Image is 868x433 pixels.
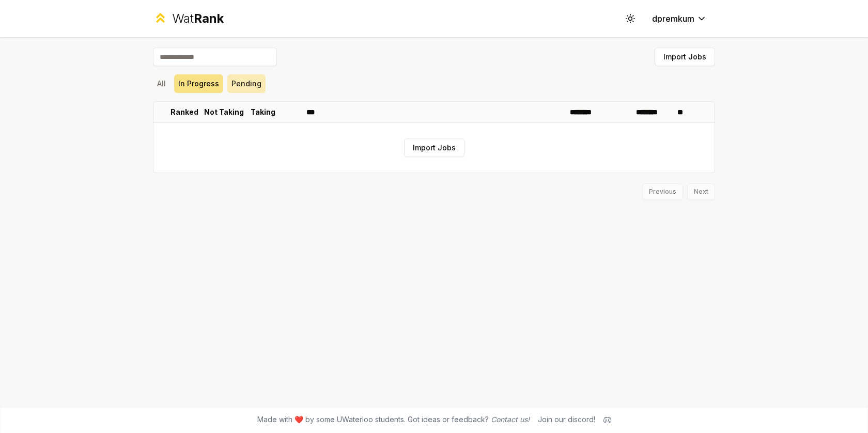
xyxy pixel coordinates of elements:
[172,10,224,27] div: Wat
[652,12,694,25] span: dpremkum
[491,415,530,424] a: Contact us!
[257,414,530,425] span: Made with ❤️ by some UWaterloo students. Got ideas or feedback?
[204,107,244,117] p: Not Taking
[655,48,715,66] button: Import Jobs
[538,414,595,425] div: Join our discord!
[153,10,224,27] a: WatRank
[227,74,266,93] button: Pending
[174,74,223,93] button: In Progress
[644,9,715,28] button: dpremkum
[251,107,275,117] p: Taking
[171,107,198,117] p: Ranked
[153,74,170,93] button: All
[194,11,224,26] span: Rank
[404,138,464,157] button: Import Jobs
